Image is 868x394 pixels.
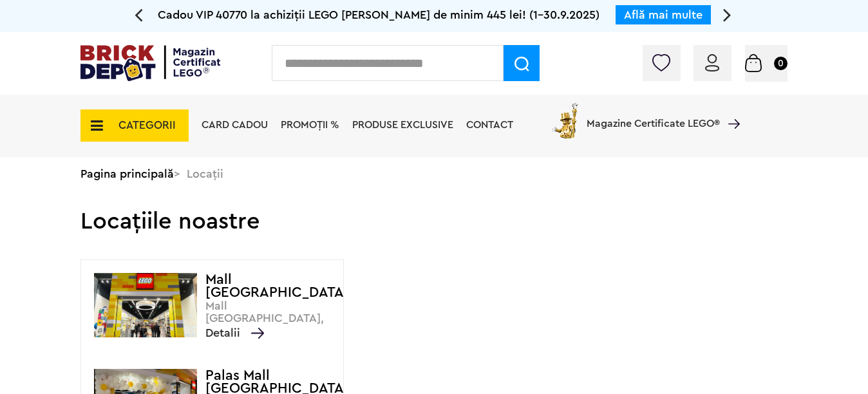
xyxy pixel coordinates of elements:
a: Pagina principală [80,168,174,180]
a: Produse exclusive [352,120,453,130]
a: PROMOȚII % [281,120,339,130]
span: Detalii [205,324,264,342]
h4: Mall [GEOGRAPHIC_DATA] [205,273,337,299]
small: 0 [774,57,788,70]
a: Contact [466,120,513,130]
p: Mall [GEOGRAPHIC_DATA], [STREET_ADDRESS] [205,300,337,325]
h2: Locațiile noastre [80,191,788,234]
a: Magazine Certificate LEGO® [720,102,740,113]
a: Află mai multe [624,9,703,21]
div: > Locații [80,157,788,191]
span: Cadou VIP 40770 la achiziții LEGO [PERSON_NAME] de minim 445 lei! (1-30.9.2025) [158,9,599,21]
span: Magazine Certificate LEGO® [587,100,720,130]
a: Card Cadou [202,120,268,130]
span: CATEGORII [118,120,176,131]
